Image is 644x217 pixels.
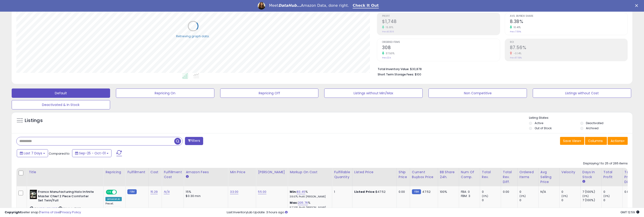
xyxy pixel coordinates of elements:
[512,26,521,29] small: 10.41%
[186,194,224,198] div: $0.30 min
[440,190,455,194] div: 100%
[510,30,521,33] small: Prev: 7.59%
[382,56,391,59] small: Prev: 224
[519,194,526,198] small: (0%)
[290,200,298,205] b: Max:
[186,190,224,194] div: 15%
[428,88,527,98] button: Non Competitive
[297,190,305,194] a: 83.45
[384,52,394,55] small: 37.50%
[582,180,585,184] small: Days In Stock.
[620,210,639,214] span: 2025-10-9 12:59 GMT
[230,190,238,194] a: 33.00
[519,198,538,202] div: 0
[278,3,301,8] i: DataHub...
[585,137,607,145] button: Columns
[5,210,22,214] strong: Copyright
[519,190,538,194] div: 0
[503,190,514,194] div: 0.00
[510,41,627,44] span: ROI
[324,88,423,98] button: Listings without Min/Max
[150,190,158,194] a: 15.29
[40,210,60,214] a: Terms of Use
[106,190,112,194] span: ON
[482,198,501,202] div: 0
[164,190,169,194] a: N/A
[603,198,622,202] div: 0
[482,190,501,194] div: 0
[603,190,622,194] div: 0
[603,170,620,180] div: Total Profit
[334,170,350,180] div: Fulfillable Quantity
[588,139,603,143] span: Columns
[535,126,552,130] label: Out of Stock
[512,52,522,55] small: -0.14%
[440,170,457,180] div: BB Share 24h.
[258,190,266,194] a: 55.00
[220,88,319,98] button: Repricing Off
[290,170,330,175] div: Markup on Cost
[38,190,95,204] b: Franco Manufacturing Halo Infinite Master Chief 2 Piece Comforter Set Twin/Full
[353,3,379,8] a: Check It Out
[186,170,226,175] div: Amazon Fees
[382,19,500,25] h2: $1,748
[164,170,182,180] div: Fulfillment Cost
[624,170,636,184] div: Total Profit Diff.
[382,41,500,44] span: Ordered Items
[334,190,348,194] div: 1
[105,197,122,201] div: Amazon AI
[72,149,111,157] button: Sep-25 - Oct-01
[378,72,414,76] b: Short Term Storage Fees:
[288,168,332,186] th: The percentage added to the cost of goods (COGS) that forms the calculator for Min & Max prices.
[127,170,146,175] div: Fulfillment
[12,88,110,98] button: Default
[461,170,478,180] div: Num of Comp.
[185,137,203,145] button: Filters
[586,126,599,130] label: Archived
[298,200,308,205] a: 205.76
[382,15,500,17] span: Profit
[150,170,160,175] div: Cost
[461,190,476,194] div: FBA: 0
[510,15,627,17] span: Avg. Buybox Share
[529,116,632,120] p: Listing States:
[30,190,37,199] img: 41mVaR17TVL._SL40_.jpg
[29,170,101,175] div: Title
[582,198,601,202] div: 7 (100%)
[561,170,578,175] div: Velocity
[12,100,110,109] button: Deactivated & In Stock
[60,210,81,214] a: Privacy Policy
[561,198,580,202] div: 0
[290,201,328,209] div: %
[533,88,631,98] button: Listings without Cost
[378,66,624,71] li: $30,878
[582,190,601,194] div: 7 (100%)
[49,151,70,156] span: Compared to:
[354,170,395,175] div: Listed Price
[5,210,81,215] div: seller snap | |
[290,190,328,198] div: %
[354,190,376,194] b: Listed Price:
[354,190,393,194] div: $47.52
[482,194,488,198] small: (0%)
[186,175,188,179] small: Amazon Fees.
[382,30,394,33] small: Prev: $1,509
[586,121,603,125] label: Deactivated
[560,137,584,145] button: Save View
[258,170,286,175] div: [PERSON_NAME]
[510,19,627,25] h2: 8.38%
[482,170,499,180] div: Total Rev.
[290,190,297,194] b: Min:
[461,194,476,198] div: FBM: 3
[269,3,349,8] div: Meet Amazon Data, done right.
[384,26,393,29] small: 15.81%
[603,194,610,198] small: (0%)
[540,170,557,184] div: Avg Selling Price
[105,202,122,213] div: Preset:
[582,194,589,198] small: (0%)
[116,190,124,194] span: OFF
[25,117,43,124] h5: Listings
[116,88,214,98] button: Repricing On
[582,170,599,180] div: Days In Stock
[258,2,265,10] img: Profile image for Georgie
